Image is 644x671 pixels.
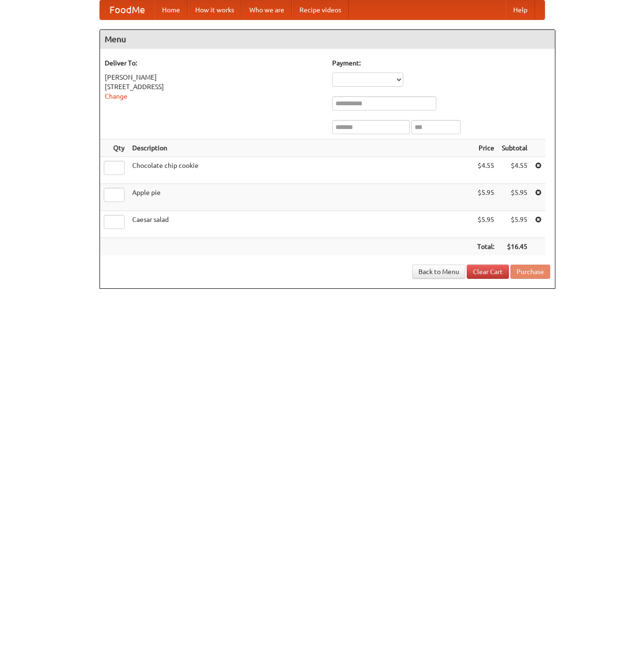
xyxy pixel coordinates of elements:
[128,211,473,238] td: Caesar salad
[473,139,498,157] th: Price
[292,0,349,19] a: Recipe videos
[510,265,550,279] button: Purchase
[467,265,509,279] a: Clear Cart
[100,0,154,19] a: FoodMe
[332,58,550,68] h5: Payment:
[473,238,498,256] th: Total:
[105,58,323,68] h5: Deliver To:
[128,157,473,184] td: Chocolate chip cookie
[473,157,498,184] td: $4.55
[506,0,535,19] a: Help
[128,139,473,157] th: Description
[412,265,465,279] a: Back to Menu
[100,30,555,49] h4: Menu
[105,92,127,100] a: Change
[188,0,242,19] a: How it works
[498,211,531,238] td: $5.95
[105,73,323,82] div: [PERSON_NAME]
[498,238,531,256] th: $16.45
[242,0,292,19] a: Who we are
[498,184,531,211] td: $5.95
[128,184,473,211] td: Apple pie
[498,157,531,184] td: $4.55
[473,184,498,211] td: $5.95
[105,82,323,92] div: [STREET_ADDRESS]
[100,139,128,157] th: Qty
[498,139,531,157] th: Subtotal
[154,0,188,19] a: Home
[473,211,498,238] td: $5.95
